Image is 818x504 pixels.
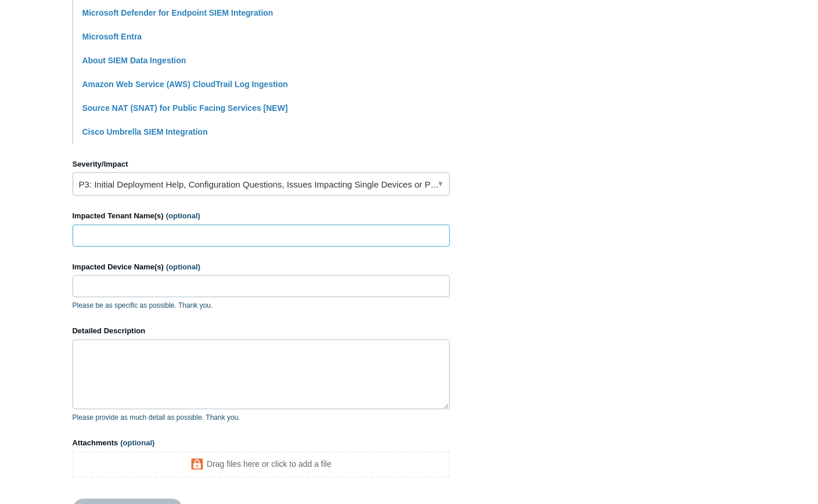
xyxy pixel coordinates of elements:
label: Severity/Impact [73,159,450,170]
span: (optional) [166,211,200,220]
label: Impacted Tenant Name(s) [73,210,450,222]
span: (optional) [120,438,154,447]
span: (optional) [166,262,200,271]
label: Impacted Device Name(s) [73,261,450,273]
a: About SIEM Data Ingestion [82,56,186,65]
a: P3: Initial Deployment Help, Configuration Questions, Issues Impacting Single Devices or Past Out... [73,172,450,196]
p: Please be as specific as possible. Thank you. [73,300,450,311]
a: Cisco Umbrella SIEM Integration [82,127,208,136]
a: Microsoft Entra [82,32,142,41]
a: Source NAT (SNAT) for Public Facing Services [NEW] [82,103,288,113]
p: Please provide as much detail as possible. Thank you. [73,412,450,423]
label: Attachments [73,437,450,449]
a: Microsoft Defender for Endpoint SIEM Integration [82,8,273,17]
label: Detailed Description [73,325,450,337]
a: Amazon Web Service (AWS) CloudTrail Log Ingestion [82,80,288,89]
